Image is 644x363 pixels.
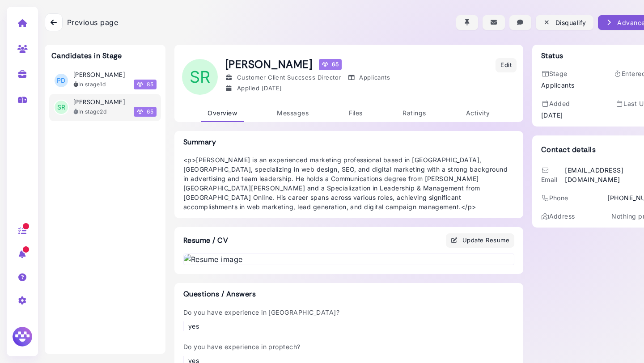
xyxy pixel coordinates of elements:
[342,105,369,122] a: Files
[348,73,390,82] div: Applicants
[541,80,575,90] div: Applicants
[184,254,514,265] img: Resume image
[396,105,432,122] a: Ratings
[55,74,68,87] span: PD
[183,155,514,211] p: <p>[PERSON_NAME] is an experienced marketing professional based in [GEOGRAPHIC_DATA], [GEOGRAPHIC...
[183,308,339,331] div: Do you have experience in [GEOGRAPHIC_DATA]?
[73,80,106,89] div: In stage
[349,109,363,117] span: Files
[541,51,563,60] h3: Status
[100,81,106,88] time: 2025-09-10T09:53:12.620Z
[134,80,157,89] span: 85
[73,108,106,116] div: In stage
[500,61,512,70] div: Edit
[466,109,490,117] span: Activity
[541,193,568,203] div: Phone
[270,105,315,122] a: Messages
[174,227,237,253] h3: Resume / CV
[134,107,157,117] span: 65
[188,321,339,331] div: yes
[225,84,282,93] div: Applied
[541,110,563,120] time: [DATE]
[451,236,510,245] div: Update Resume
[496,58,517,72] button: Edit
[51,51,122,60] h3: Candidates in Stage
[67,17,118,28] span: Previous page
[225,73,341,82] div: Customer Client Succsess Director
[459,105,497,122] a: Activity
[11,325,34,348] img: Megan
[536,15,593,30] button: Disqualify
[541,69,575,78] div: Stage
[137,81,143,88] img: Megan Score
[182,59,218,95] span: SR
[73,71,125,79] h3: [PERSON_NAME]
[201,105,244,122] a: Overview
[45,13,118,31] a: Previous page
[541,145,596,154] h3: Contact details
[183,138,514,146] h3: Summary
[262,84,282,92] time: Sep 08, 2025
[541,165,563,184] div: Email
[322,61,328,68] img: Megan Score
[319,59,342,70] div: 65
[402,109,426,117] span: Ratings
[208,109,237,117] span: Overview
[225,58,390,71] h1: [PERSON_NAME]
[100,108,106,115] time: 2025-09-08T18:24:32.632Z
[55,101,68,114] span: SR
[277,109,309,117] span: Messages
[446,233,515,248] button: Update Resume
[543,18,586,27] div: Disqualify
[73,98,125,106] h3: [PERSON_NAME]
[137,109,143,115] img: Megan Score
[541,211,575,221] div: Address
[541,99,570,108] div: Added
[183,290,514,298] h3: Questions / Answers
